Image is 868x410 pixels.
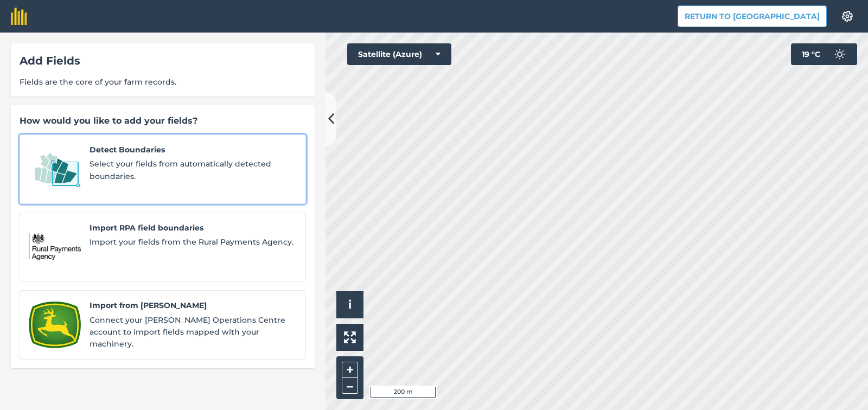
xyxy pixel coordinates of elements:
span: 19 ° C [802,43,820,65]
button: + [342,362,358,378]
img: fieldmargin Logo [11,8,27,25]
span: i [348,298,352,311]
a: Import RPA field boundariesImport RPA field boundariesImport your fields from the Rural Payments ... [20,213,306,282]
button: Return to [GEOGRAPHIC_DATA] [678,5,827,27]
span: Import your fields from the Rural Payments Agency. [90,236,297,248]
img: Import from John Deere [29,299,81,350]
img: Four arrows, one pointing top left, one top right, one bottom right and the last bottom left [344,331,356,343]
div: Add Fields [20,52,306,69]
div: How would you like to add your fields? [20,114,306,128]
button: 19 °C [791,43,857,65]
img: Import RPA field boundaries [29,222,81,273]
a: Detect BoundariesDetect BoundariesSelect your fields from automatically detected boundaries. [20,134,306,204]
span: Detect Boundaries [90,144,297,156]
button: – [342,378,358,394]
span: Select your fields from automatically detected boundaries. [90,158,297,182]
span: Import RPA field boundaries [90,222,297,234]
span: Connect your [PERSON_NAME] Operations Centre account to import fields mapped with your machinery. [90,314,297,350]
button: i [336,291,363,318]
span: Import from [PERSON_NAME] [90,299,297,311]
img: svg+xml;base64,PD94bWwgdmVyc2lvbj0iMS4wIiBlbmNvZGluZz0idXRmLTgiPz4KPCEtLSBHZW5lcmF0b3I6IEFkb2JlIE... [829,43,851,65]
a: Import from John DeereImport from [PERSON_NAME]Connect your [PERSON_NAME] Operations Centre accou... [20,290,306,360]
span: Fields are the core of your farm records. [20,76,306,88]
img: A cog icon [841,11,854,22]
img: Detect Boundaries [29,144,81,195]
button: Satellite (Azure) [347,43,451,65]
